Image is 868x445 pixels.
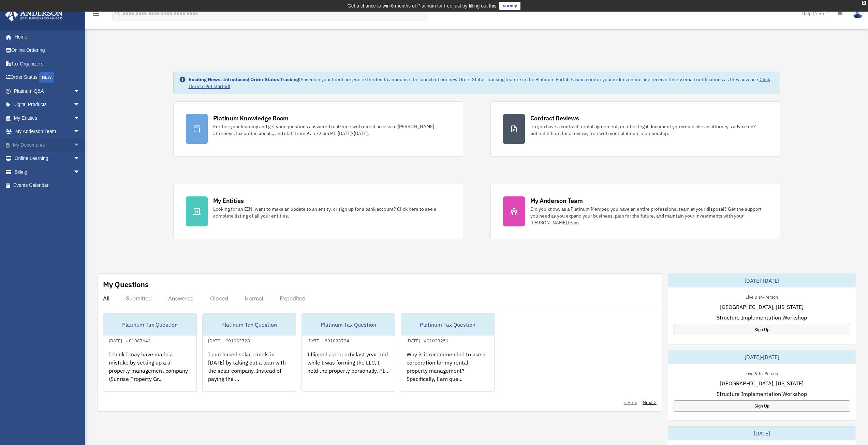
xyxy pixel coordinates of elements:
[103,314,196,336] div: Platinum Tax Question
[401,314,494,336] div: Platinum Tax Question
[189,76,300,83] strong: Exciting News: Introducing Order Status Tracking!
[5,71,90,85] a: Order StatusNEW
[73,98,87,112] span: arrow_drop_down
[73,165,87,179] span: arrow_drop_down
[720,303,804,311] span: [GEOGRAPHIC_DATA], [US_STATE]
[348,2,497,10] div: Get a chance to win 6 months of Platinum for free just by filling out this
[5,84,90,98] a: Platinum Q&Aarrow_drop_down
[73,84,87,98] span: arrow_drop_down
[5,165,90,179] a: Billingarrow_drop_down
[103,295,109,302] div: All
[401,313,495,392] a: Platinum Tax Question[DATE] - #01023251Why is it recommended to use a corporation for my rental p...
[92,10,100,18] i: menu
[401,337,454,344] div: [DATE] - #01023251
[114,9,121,17] i: search
[203,345,296,398] div: I purchased solar panels in [DATE] by taking out a loan with the solar company. Instead of paying...
[530,114,579,122] div: Contract Reviews
[5,125,90,138] a: My Anderson Teamarrow_drop_down
[720,379,804,387] span: [GEOGRAPHIC_DATA], [US_STATE]
[103,279,149,290] div: My Questions
[301,313,395,392] a: Platinum Tax Question[DATE] - #01033724I flipped a property last year and while I was forming the...
[5,152,90,165] a: Online Learningarrow_drop_down
[674,400,850,412] a: Sign Up
[213,123,451,137] div: Further your learning and get your questions answered real-time with direct access to [PERSON_NAM...
[717,313,807,322] span: Structure Implementation Workshop
[92,12,100,18] a: menu
[530,123,768,137] div: Do you have a contract, rental agreement, or other legal document you would like an attorney's ad...
[674,324,850,335] a: Sign Up
[499,2,520,10] a: survey
[643,399,657,406] a: Next >
[189,76,775,90] div: Based on your feedback, we're thrilled to announce the launch of our new Order Status Tracking fe...
[202,313,296,392] a: Platinum Tax Question[DATE] - #01033728I purchased solar panels in [DATE] by taking out a loan wi...
[73,125,87,139] span: arrow_drop_down
[5,98,90,112] a: Digital Productsarrow_drop_down
[853,9,863,18] img: User Pic
[668,350,856,364] div: [DATE]-[DATE]
[530,206,768,226] div: Did you know, as a Platinum Member, you have an entire professional team at your disposal? Get th...
[302,314,395,336] div: Platinum Tax Question
[203,314,296,336] div: Platinum Tax Question
[490,101,780,157] a: Contract Reviews Do you have a contract, rental agreement, or other legal document you would like...
[173,101,463,157] a: Platinum Knowledge Room Further your learning and get your questions answered real-time with dire...
[740,369,783,376] div: Live & In-Person
[717,390,807,398] span: Structure Implementation Workshop
[668,274,856,287] div: [DATE]-[DATE]
[3,8,65,21] img: Anderson Advisors Platinum Portal
[126,295,152,302] div: Submitted
[740,293,783,300] div: Live & In-Person
[280,295,306,302] div: Expedited
[245,295,263,302] div: Normal
[189,76,770,89] a: Click Here to get started!
[5,111,90,125] a: My Entitiesarrow_drop_down
[73,152,87,166] span: arrow_drop_down
[302,337,355,344] div: [DATE] - #01033724
[210,295,228,302] div: Closed
[5,30,87,44] a: Home
[5,138,90,152] a: My Documentsarrow_drop_down
[530,196,583,205] div: My Anderson Team
[203,337,255,344] div: [DATE] - #01033728
[103,345,196,398] div: I think I may have made a mistake by setting up a a property management company (Sunrise Property...
[5,179,90,192] a: Events Calendar
[5,44,90,57] a: Online Ordering
[302,345,395,398] div: I flipped a property last year and while I was forming the LLC, I held the property personally. P...
[103,313,197,392] a: Platinum Tax Question[DATE] - #01087643I think I may have made a mistake by setting up a a proper...
[73,138,87,152] span: arrow_drop_down
[401,345,494,398] div: Why is it recommended to use a corporation for my rental property management? Specifically, I am ...
[173,184,463,239] a: My Entities Looking for an EIN, want to make an update to an entity, or sign up for a bank accoun...
[39,72,54,83] div: NEW
[168,295,194,302] div: Answered
[213,114,289,122] div: Platinum Knowledge Room
[103,337,156,344] div: [DATE] - #01087643
[5,57,90,71] a: Tax Organizers
[668,427,856,440] div: [DATE]
[490,184,780,239] a: My Anderson Team Did you know, as a Platinum Member, you have an entire professional team at your...
[73,111,87,125] span: arrow_drop_down
[213,196,244,205] div: My Entities
[862,1,866,5] div: close
[213,206,451,219] div: Looking for an EIN, want to make an update to an entity, or sign up for a bank account? Click her...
